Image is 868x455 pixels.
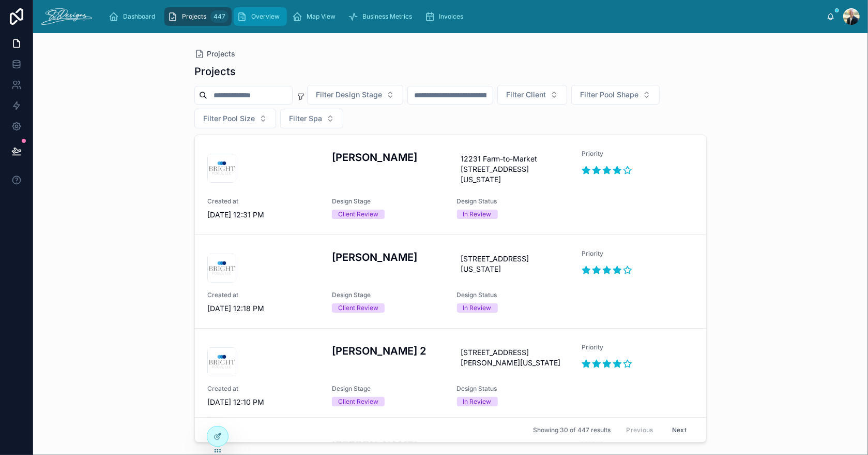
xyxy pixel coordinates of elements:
[203,113,255,124] span: Filter Pool Size
[338,210,378,219] div: Client Review
[332,343,444,359] h3: [PERSON_NAME] 2
[289,7,343,26] a: Map View
[457,197,569,206] span: Design Status
[182,12,206,21] span: Projects
[210,10,229,23] div: 447
[463,397,492,406] div: In Review
[338,303,378,313] div: Client Review
[307,12,336,21] span: Map View
[497,85,567,105] button: Select Button
[506,90,546,100] span: Filter Client
[457,385,569,393] span: Design Status
[194,109,276,128] button: Select Button
[332,197,444,206] span: Design Stage
[461,254,565,274] span: [STREET_ADDRESS][US_STATE]
[665,422,694,438] button: Next
[316,90,382,100] span: Filter Design Stage
[251,12,280,21] span: Overview
[421,7,470,26] a: Invoices
[105,7,162,26] a: Dashboard
[439,12,463,21] span: Invoices
[280,109,343,128] button: Select Button
[195,135,706,234] a: [PERSON_NAME]12231 Farm-to-Market [STREET_ADDRESS][US_STATE]PriorityCreated at[DATE] 12:31 PMDesi...
[582,150,694,158] span: Priority
[207,397,319,407] span: [DATE] 12:10 PM
[123,12,155,21] span: Dashboard
[457,291,569,299] span: Design Status
[234,7,287,26] a: Overview
[194,64,236,79] h1: Projects
[307,85,403,105] button: Select Button
[289,113,322,124] span: Filter Spa
[207,303,319,314] span: [DATE] 12:18 PM
[207,49,235,59] span: Projects
[164,7,232,26] a: Projects447
[338,397,378,406] div: Client Review
[207,291,319,299] span: Created at
[195,328,706,422] a: [PERSON_NAME] 2[STREET_ADDRESS][PERSON_NAME][US_STATE]PriorityCreated at[DATE] 12:10 PMDesign Sta...
[207,210,319,220] span: [DATE] 12:31 PM
[195,234,706,328] a: [PERSON_NAME][STREET_ADDRESS][US_STATE]PriorityCreated at[DATE] 12:18 PMDesign StageClient Review...
[571,85,660,105] button: Select Button
[345,7,419,26] a: Business Metrics
[580,90,638,100] span: Filter Pool Shape
[332,385,444,393] span: Design Stage
[41,8,92,25] img: App logo
[332,150,444,165] h3: [PERSON_NAME]
[362,12,412,21] span: Business Metrics
[207,385,319,393] span: Created at
[533,426,611,434] span: Showing 30 of 447 results
[463,303,492,313] div: In Review
[194,49,235,59] a: Projects
[582,249,694,258] span: Priority
[461,154,565,185] span: 12231 Farm-to-Market [STREET_ADDRESS][US_STATE]
[207,197,319,206] span: Created at
[461,347,565,368] span: [STREET_ADDRESS][PERSON_NAME][US_STATE]
[100,5,827,28] div: scrollable content
[332,291,444,299] span: Design Stage
[463,210,492,219] div: In Review
[332,249,444,265] h3: [PERSON_NAME]
[582,343,694,351] span: Priority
